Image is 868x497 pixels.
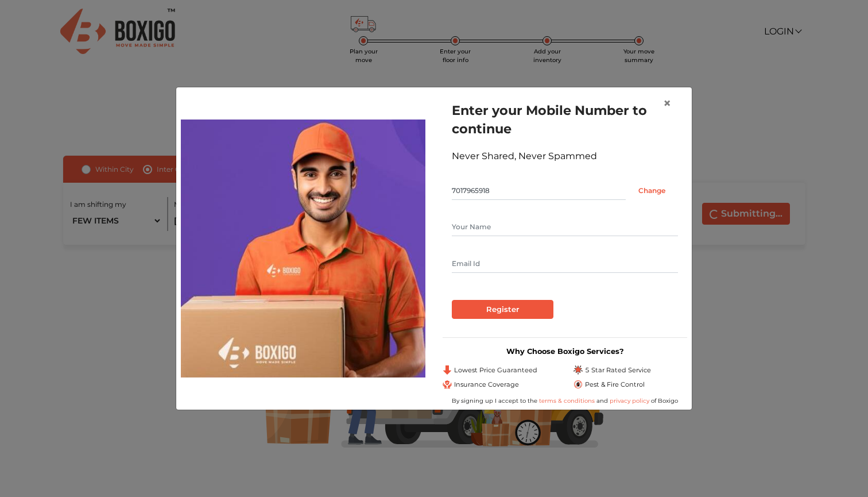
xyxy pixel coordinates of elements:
[452,218,678,236] input: Your Name
[181,120,425,377] img: relocation-img
[654,87,680,120] button: Close
[452,149,678,163] div: Never Shared, Never Spammed
[454,380,519,390] span: Insurance Coverage
[452,300,553,319] input: Register
[585,365,651,375] span: 5 Star Rated Service
[454,365,537,375] span: Lowest Price Guaranteed
[452,182,626,200] input: Mobile No
[443,396,687,405] div: By signing up I accept to the and of Boxigo
[443,347,687,356] h3: Why Choose Boxigo Services?
[608,397,651,404] a: privacy policy
[539,397,596,404] a: terms & conditions
[585,380,645,390] span: Pest & Fire Control
[452,255,678,273] input: Email Id
[626,182,678,200] input: Change
[452,101,678,138] h1: Enter your Mobile Number to continue
[663,95,671,111] span: ×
